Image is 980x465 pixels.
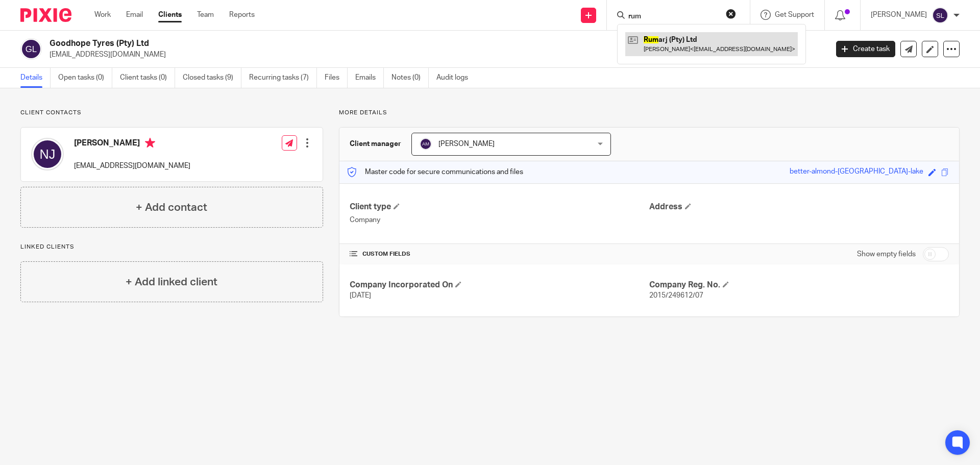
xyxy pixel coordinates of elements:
[58,68,112,88] a: Open tasks (0)
[649,292,703,299] span: 2015/249612/07
[836,41,895,57] a: Create task
[136,200,207,215] h4: + Add contact
[20,243,323,251] p: Linked clients
[325,68,348,88] a: Files
[31,138,64,170] img: svg%3E
[391,68,429,88] a: Notes (0)
[74,138,190,151] h4: [PERSON_NAME]
[183,68,241,88] a: Closed tasks (9)
[350,292,371,299] span: [DATE]
[20,68,51,88] a: Details
[932,7,948,23] img: svg%3E
[350,202,649,212] h4: Client type
[438,140,495,148] span: [PERSON_NAME]
[94,10,111,20] a: Work
[790,166,923,178] div: better-almond-[GEOGRAPHIC_DATA]-lake
[726,9,736,19] button: Clear
[229,10,255,20] a: Reports
[145,138,155,148] i: Primary
[126,10,143,20] a: Email
[50,50,821,60] p: [EMAIL_ADDRESS][DOMAIN_NAME]
[339,109,960,117] p: More details
[436,68,476,88] a: Audit logs
[20,109,323,117] p: Client contacts
[120,68,175,88] a: Client tasks (0)
[347,167,523,177] p: Master code for secure communications and files
[50,38,667,49] h2: Goodhope Tyres (Pty) Ltd
[857,249,916,259] label: Show empty fields
[350,215,649,225] p: Company
[627,12,719,21] input: Search
[350,280,649,290] h4: Company Incorporated On
[20,38,42,60] img: svg%3E
[649,280,949,290] h4: Company Reg. No.
[197,10,214,20] a: Team
[158,10,182,20] a: Clients
[249,68,317,88] a: Recurring tasks (7)
[420,138,432,150] img: svg%3E
[126,274,217,290] h4: + Add linked client
[775,11,814,18] span: Get Support
[355,68,384,88] a: Emails
[350,250,649,258] h4: CUSTOM FIELDS
[350,139,401,149] h3: Client manager
[20,8,71,22] img: Pixie
[649,202,949,212] h4: Address
[74,161,190,171] p: [EMAIL_ADDRESS][DOMAIN_NAME]
[871,10,927,20] p: [PERSON_NAME]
